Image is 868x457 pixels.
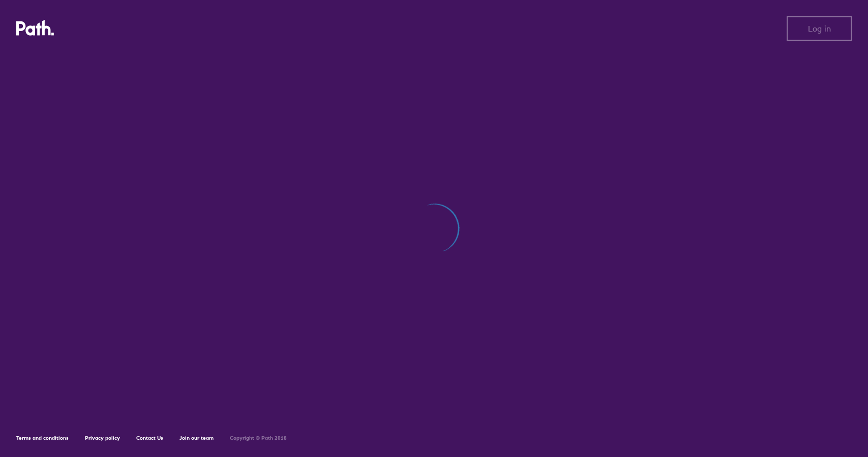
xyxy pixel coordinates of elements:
[85,435,120,441] a: Privacy policy
[787,16,852,41] button: Log in
[16,435,69,441] a: Terms and conditions
[179,435,214,441] a: Join our team
[136,435,163,441] a: Contact Us
[230,435,287,441] h6: Copyright © Path 2018
[808,24,831,33] span: Log in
